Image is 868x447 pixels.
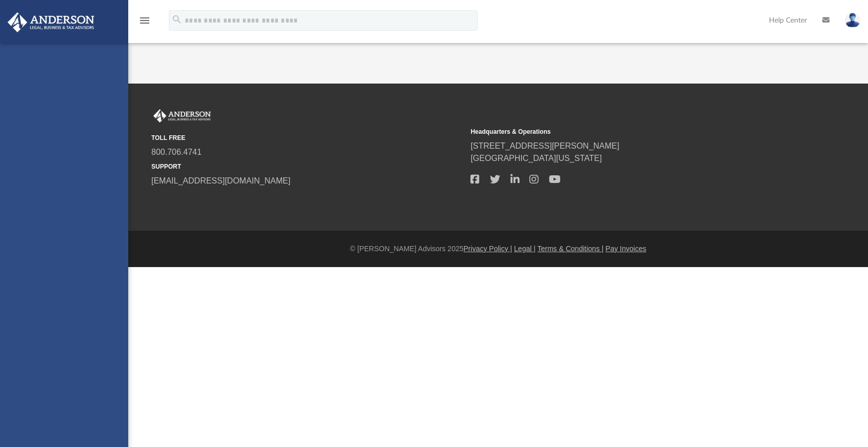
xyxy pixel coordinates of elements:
a: [STREET_ADDRESS][PERSON_NAME] [470,141,619,150]
img: User Pic [845,13,860,28]
a: menu [139,19,151,27]
small: Headquarters & Operations [470,127,782,136]
a: [EMAIL_ADDRESS][DOMAIN_NAME] [151,176,290,185]
a: Privacy Policy | [464,245,512,253]
a: Terms & Conditions | [538,245,604,253]
a: 800.706.4741 [151,148,202,156]
small: TOLL FREE [151,133,463,143]
img: Anderson Advisors Platinum Portal [151,109,213,123]
a: [GEOGRAPHIC_DATA][US_STATE] [470,154,602,162]
small: SUPPORT [151,162,463,171]
a: Pay Invoices [605,245,646,253]
div: © [PERSON_NAME] Advisors 2025 [128,243,868,254]
img: Anderson Advisors Platinum Portal [5,12,97,32]
a: Legal | [514,245,536,253]
i: search [171,14,183,25]
i: menu [139,14,151,27]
